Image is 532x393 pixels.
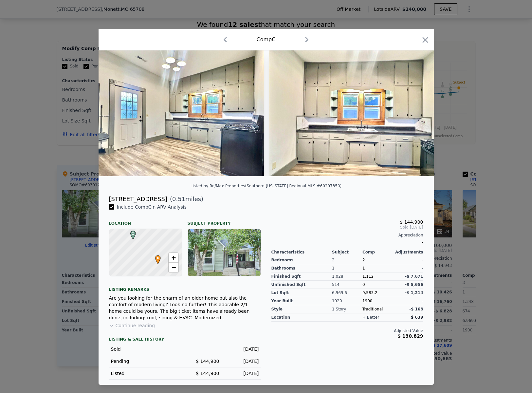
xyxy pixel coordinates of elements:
div: Bathrooms [271,264,332,272]
div: Finished Sqft [271,272,332,281]
div: Year Built [271,297,332,305]
div: Listed by Re/Max Properties (Southern [US_STATE] Regional MLS #60297350) [191,184,342,188]
div: [DATE] [225,370,259,377]
div: 1 [362,264,393,272]
div: Appreciation [271,233,423,238]
span: 0.51 [172,196,185,202]
div: 1 Story [332,305,362,313]
img: Property Img [269,50,437,176]
span: Include Comp C in ARV Analysis [114,204,190,210]
span: 9,583.2 [362,290,377,295]
span: $ 130,829 [397,333,423,339]
div: Style [271,305,332,313]
div: 1900 [362,297,393,305]
div: Traditional [362,305,393,313]
div: Location [109,215,182,226]
span: $ 144,900 [196,371,219,376]
div: Bedrooms [271,256,332,264]
span: 1,112 [362,274,374,279]
div: 514 [332,281,362,289]
span: C [129,231,138,236]
div: Listed [111,370,180,377]
div: 2 [332,256,362,264]
span: -$ 5,656 [405,282,423,287]
div: - [393,256,423,264]
span: $ 144,900 [400,219,423,225]
span: 0 [362,282,365,287]
div: Characteristics [271,250,332,255]
span: $ 144,900 [196,359,219,364]
span: • [154,253,162,263]
span: $ 639 [411,315,423,320]
span: -$ 7,671 [405,274,423,279]
button: Continue reading [109,322,155,329]
div: Subject Property [188,215,261,226]
div: Lot Sqft [271,289,332,297]
div: Pending [111,358,180,365]
span: 2 [362,258,365,262]
div: [DATE] [225,358,259,365]
div: Comp C [257,36,276,44]
div: Adjustments [393,250,423,255]
span: Sold [DATE] [271,225,423,230]
span: − [171,263,175,271]
a: Zoom out [169,263,178,272]
div: [DATE] [225,346,259,352]
div: + better [362,315,379,320]
div: • [154,255,157,259]
div: Adjusted Value [271,328,423,333]
div: - [271,238,423,247]
div: LISTING & SALE HISTORY [109,337,261,343]
div: C [129,231,133,234]
div: Comp [362,250,393,255]
span: -$ 1,214 [405,290,423,295]
span: ( miles) [167,195,203,204]
img: Property Img [96,50,264,176]
div: 6,969.6 [332,289,362,297]
div: location [271,313,332,322]
div: Unfinished Sqft [271,281,332,289]
div: Listing remarks [109,282,261,292]
div: - [393,297,423,305]
div: Are you looking for the charm of an older home but also the comfort of modern living? Look no fur... [109,295,261,321]
a: Zoom in [169,253,178,263]
span: -$ 168 [409,307,423,311]
div: 1 [332,264,362,272]
span: + [171,253,175,262]
div: Sold [111,346,180,352]
div: 1920 [332,297,362,305]
div: Subject [332,250,362,255]
div: [STREET_ADDRESS] [109,195,167,204]
div: 1,028 [332,272,362,281]
div: - [393,264,423,272]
